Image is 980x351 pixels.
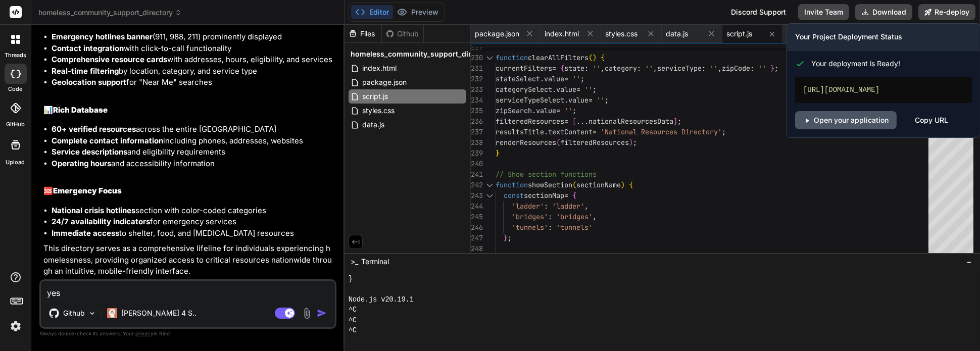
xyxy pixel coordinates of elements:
[605,95,609,105] span: ;
[471,159,482,169] div: 240
[349,274,353,284] span: }
[53,105,108,115] strong: Rich Database
[496,53,528,62] span: function
[556,106,560,115] span: =
[572,117,576,126] span: [
[593,127,597,136] span: =
[560,138,629,147] span: filteredResources
[666,29,688,39] span: data.js
[964,254,974,270] button: −
[496,106,532,115] span: zipSearch
[758,64,766,73] span: ''
[572,106,576,115] span: ;
[52,124,334,135] li: across the entire [GEOGRAPHIC_DATA]
[471,180,482,190] div: 242
[770,64,774,73] span: }
[673,117,677,126] span: ]
[629,138,633,147] span: )
[471,233,482,243] div: 247
[601,53,605,62] span: {
[572,191,576,200] span: {
[528,53,589,62] span: clearAllFilters
[301,308,313,319] img: attachment
[918,4,975,20] button: Re-deploy
[536,106,556,115] span: value
[556,85,576,94] span: value
[471,127,482,137] div: 237
[593,212,597,221] span: ,
[52,228,334,239] li: to shelter, food, and [MEDICAL_DATA] resources
[471,148,482,159] div: 239
[584,85,593,94] span: ''
[496,74,540,83] span: stateSelect
[471,116,482,127] div: 236
[645,64,653,73] span: ''
[795,32,972,42] h3: Your Project Deployment Status
[548,212,552,221] span: :
[564,95,568,105] span: .
[556,212,593,221] span: 'bridges'
[121,308,197,318] p: [PERSON_NAME] 4 S..
[750,64,754,73] span: :
[496,170,597,179] span: // Show section functions
[52,217,150,226] strong: 24/7 availability indicators
[52,55,167,64] strong: Comprehensive resource cards
[556,223,593,232] span: 'tunnels'
[351,5,393,19] button: Editor
[601,64,605,73] span: ,
[471,169,482,180] div: 241
[601,127,722,136] span: 'National Resources Directory'
[496,85,552,94] span: categorySelect
[564,64,584,73] span: state
[361,62,398,74] span: index.html
[572,180,576,189] span: (
[52,77,334,88] li: for "Near Me" searches
[345,29,381,39] div: Files
[548,223,552,232] span: :
[552,202,584,211] span: 'ladder'
[774,64,778,73] span: ;
[512,202,544,211] span: 'ladder'
[532,106,536,115] span: .
[512,223,548,232] span: 'tunnels'
[53,186,122,195] strong: Emergency Focus
[361,119,385,131] span: data.js
[512,212,548,221] span: 'bridges'
[107,308,117,318] img: Claude 4 Sonnet
[496,95,564,105] span: serviceTypeSelect
[568,95,589,105] span: value
[349,305,357,315] span: ^C
[52,146,334,158] li: and eligibility requirements
[504,233,508,242] span: }
[52,54,334,66] li: with addresses, hours, eligibility, and services
[605,64,637,73] span: category
[471,95,482,106] div: 234
[349,315,357,325] span: ^C
[6,120,25,129] label: GitHub
[52,66,334,77] li: by location, category, and service type
[795,111,897,129] a: Open your application
[7,318,24,335] img: settings
[915,111,948,129] div: Copy URL
[544,74,564,83] span: value
[483,180,497,190] div: Click to collapse the range.
[584,64,589,73] span: :
[633,138,637,147] span: ;
[349,325,357,335] span: ^C
[580,74,584,83] span: ;
[135,330,154,336] span: privacy
[552,64,556,73] span: =
[471,222,482,233] div: 246
[475,29,519,39] span: package.json
[722,64,750,73] span: zipCode
[726,29,752,39] span: script.js
[52,205,334,217] li: section with color-coded categories
[471,201,482,212] div: 244
[629,180,633,189] span: {
[544,127,548,136] span: .
[576,85,580,94] span: =
[811,59,900,69] span: Your deployment is Ready!
[725,4,792,20] div: Discord Support
[556,138,560,147] span: (
[52,228,119,238] strong: Immediate access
